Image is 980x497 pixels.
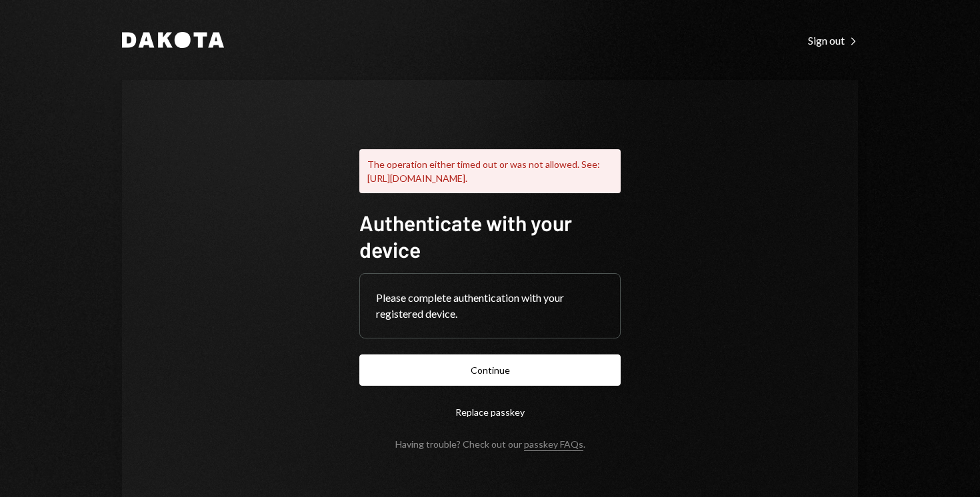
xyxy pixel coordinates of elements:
a: passkey FAQs [524,438,583,451]
div: Sign out [808,34,858,47]
h1: Authenticate with your device [359,209,621,262]
div: Having trouble? Check out our . [395,438,585,450]
button: Continue [359,354,621,386]
div: The operation either timed out or was not allowed. See: [URL][DOMAIN_NAME]. [359,149,621,193]
button: Replace passkey [359,396,621,428]
div: Please complete authentication with your registered device. [376,290,604,322]
a: Sign out [808,33,858,47]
